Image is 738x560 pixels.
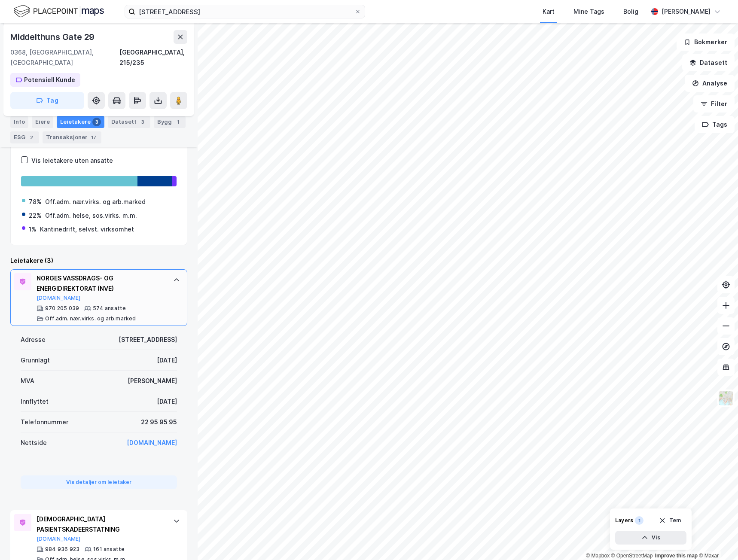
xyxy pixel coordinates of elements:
[57,116,104,128] div: Leietakere
[108,116,150,128] div: Datasett
[10,47,119,68] div: 0368, [GEOGRAPHIC_DATA], [GEOGRAPHIC_DATA]
[685,75,735,92] button: Analyse
[138,118,147,126] div: 3
[695,519,738,560] div: Kontrollprogram for chat
[653,514,686,527] button: Tøm
[45,315,136,322] div: Off.adm. nær.virks. og arb.marked
[29,197,42,207] div: 78%
[174,118,182,126] div: 1
[693,95,735,113] button: Filter
[655,553,698,559] a: Improve this map
[635,516,643,525] div: 1
[92,118,101,126] div: 3
[157,355,177,365] div: [DATE]
[21,475,177,489] button: Vis detaljer om leietaker
[127,439,177,446] a: [DOMAIN_NAME]
[32,116,53,128] div: Eiere
[141,417,177,427] div: 22 95 95 95
[37,273,165,294] div: NORGES VASSDRAGS- OG ENERGIDIREKTORAT (NVE)
[31,155,113,166] div: Vis leietakere uten ansatte
[89,133,98,142] div: 17
[45,546,79,553] div: 984 936 923
[10,30,96,44] div: Middelthuns Gate 29
[21,335,46,345] div: Adresse
[21,417,68,427] div: Telefonnummer
[615,517,633,524] div: Layers
[135,5,354,18] input: Søk på adresse, matrikkel, gårdeiere, leietakere eller personer
[682,54,735,71] button: Datasett
[543,6,555,17] div: Kart
[21,438,47,448] div: Nettside
[154,116,186,128] div: Bygg
[24,75,75,85] div: Potensiell Kunde
[10,116,28,128] div: Info
[45,305,79,312] div: 970 205 039
[10,256,187,266] div: Leietakere (3)
[695,116,735,133] button: Tags
[157,396,177,407] div: [DATE]
[21,376,34,386] div: MVA
[718,390,734,406] img: Z
[119,47,187,68] div: [GEOGRAPHIC_DATA], 215/235
[695,519,738,560] iframe: Chat Widget
[37,536,81,542] button: [DOMAIN_NAME]
[43,131,101,143] div: Transaksjoner
[40,224,134,234] div: Kantinedrift, selvst. virksomhet
[573,6,604,17] div: Mine Tags
[586,553,610,559] a: Mapbox
[611,553,653,559] a: OpenStreetMap
[29,224,37,234] div: 1%
[677,33,735,51] button: Bokmerker
[93,305,126,312] div: 574 ansatte
[27,133,36,142] div: 2
[10,92,84,109] button: Tag
[10,131,39,143] div: ESG
[623,6,638,17] div: Bolig
[14,4,104,19] img: logo.f888ab2527a4732fd821a326f86c7f29.svg
[29,210,42,221] div: 22%
[45,210,137,221] div: Off.adm. helse, sos.virks. m.m.
[93,546,125,553] div: 161 ansatte
[21,355,50,365] div: Grunnlagt
[128,376,177,386] div: [PERSON_NAME]
[119,335,177,345] div: [STREET_ADDRESS]
[662,6,711,17] div: [PERSON_NAME]
[37,514,165,535] div: [DEMOGRAPHIC_DATA] PASIENTSKADEERSTATNING
[45,197,146,207] div: Off.adm. nær.virks. og arb.marked
[615,531,686,545] button: Vis
[37,295,81,301] button: [DOMAIN_NAME]
[21,396,49,407] div: Innflyttet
